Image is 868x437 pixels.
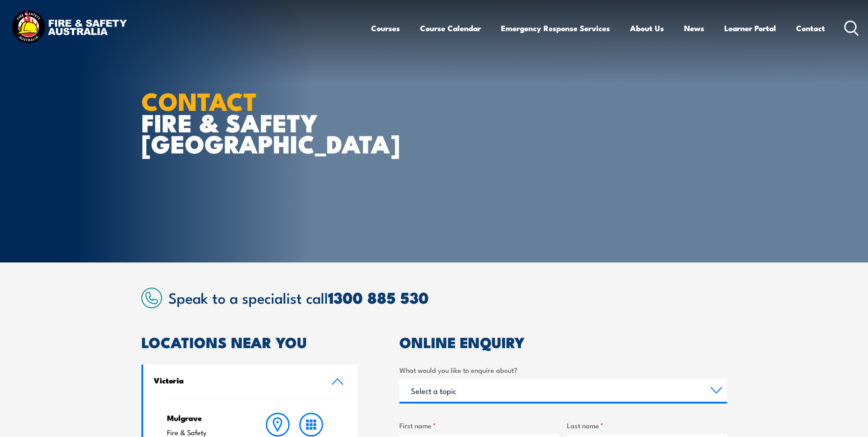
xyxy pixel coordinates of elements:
[796,16,825,40] a: Contact
[141,335,358,348] h2: LOCATIONS NEAR YOU
[501,16,610,40] a: Emergency Response Services
[167,413,243,423] h4: Mulgrave
[684,16,704,40] a: News
[143,365,358,398] a: Victoria
[371,16,400,40] a: Courses
[141,81,257,119] strong: CONTACT
[420,16,481,40] a: Course Calendar
[724,16,776,40] a: Learner Portal
[141,90,367,154] h1: FIRE & SAFETY [GEOGRAPHIC_DATA]
[399,365,727,375] label: What would you like to enquire about?
[168,289,727,306] h2: Speak to a specialist call
[328,285,429,309] a: 1300 885 530
[154,375,318,385] h4: Victoria
[399,335,727,348] h2: ONLINE ENQUIRY
[630,16,664,40] a: About Us
[567,420,727,431] label: Last name
[399,420,560,431] label: First name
